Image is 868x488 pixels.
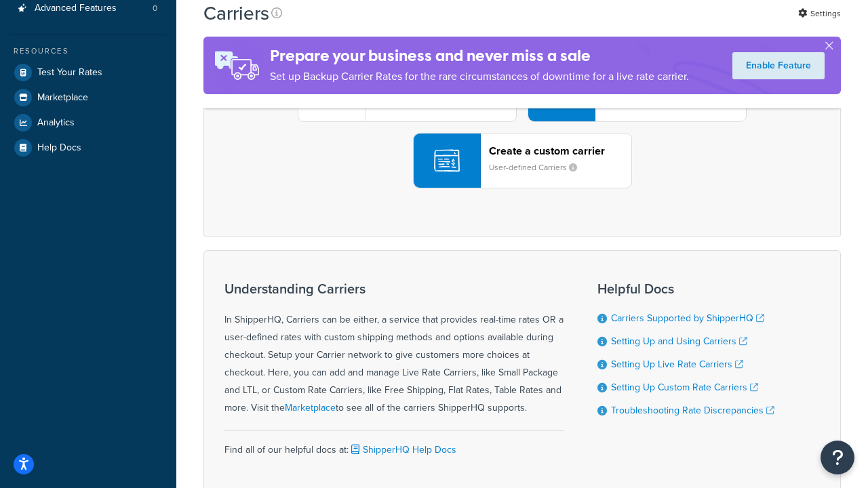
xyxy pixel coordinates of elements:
a: Settings [798,4,841,23]
a: Setting Up Custom Rate Carriers [611,380,758,394]
h3: Understanding Carriers [224,281,564,296]
small: User-defined Carriers [489,161,588,174]
div: Resources [10,45,166,57]
div: Find all of our helpful docs at: [224,430,564,459]
span: Analytics [37,117,75,129]
a: Enable Feature [732,52,825,79]
a: Test Your Rates [10,60,166,85]
p: Set up Backup Carrier Rates for the rare circumstances of downtime for a live rate carrier. [270,67,689,86]
a: Help Docs [10,136,166,160]
a: Troubleshooting Rate Discrepancies [611,403,774,418]
button: Open Resource Center [821,441,854,474]
img: ad-rules-rateshop-fe6ec290ccb7230408bd80ed9643f0289d75e0ffd9eb532fc0e269fcd187b520.png [203,37,270,94]
a: Carriers Supported by ShipperHQ [611,311,764,325]
a: Marketplace [285,401,336,415]
div: In ShipperHQ, Carriers can be either, a service that provides real-time rates OR a user-defined r... [224,281,564,417]
span: Test Your Rates [37,67,102,79]
span: 0 [153,3,157,14]
span: Marketplace [37,92,88,104]
a: Setting Up Live Rate Carriers [611,357,743,371]
a: Setting Up and Using Carriers [611,334,747,348]
a: Marketplace [10,85,166,110]
header: Create a custom carrier [489,144,631,157]
h3: Helpful Docs [597,281,774,296]
a: Analytics [10,110,166,135]
a: ShipperHQ Help Docs [349,443,456,457]
span: Advanced Features [35,3,117,14]
img: icon-carrier-custom-c93b8a24.svg [434,148,460,174]
button: Create a custom carrierUser-defined Carriers [413,133,632,188]
span: Help Docs [37,142,81,154]
h4: Prepare your business and never miss a sale [270,45,689,67]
